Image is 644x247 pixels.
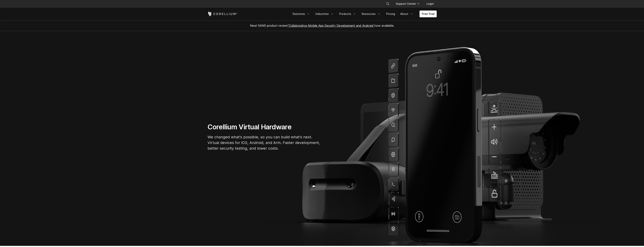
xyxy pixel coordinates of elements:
span: New! SANS product review now available. [250,24,394,27]
div: Navigation Menu [381,0,437,7]
a: Products [337,11,359,17]
a: Corellium Home [208,12,237,16]
h1: Corellium Virtual Hardware [208,123,321,131]
a: Pricing [384,11,397,17]
a: Resources [359,11,383,17]
a: Login [423,0,437,7]
a: Support Center [393,0,422,7]
div: Navigation Menu [290,11,437,17]
a: "Collaborative Mobile App Security Development and Analysis" [288,24,374,27]
a: About [398,11,416,17]
a: Free Trial [420,11,437,17]
a: Solutions [290,11,312,17]
button: Search [384,0,391,7]
a: Industries [313,11,336,17]
p: We changed what's possible, so you can build what's next. Virtual devices for iOS, Android, and A... [208,134,321,151]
